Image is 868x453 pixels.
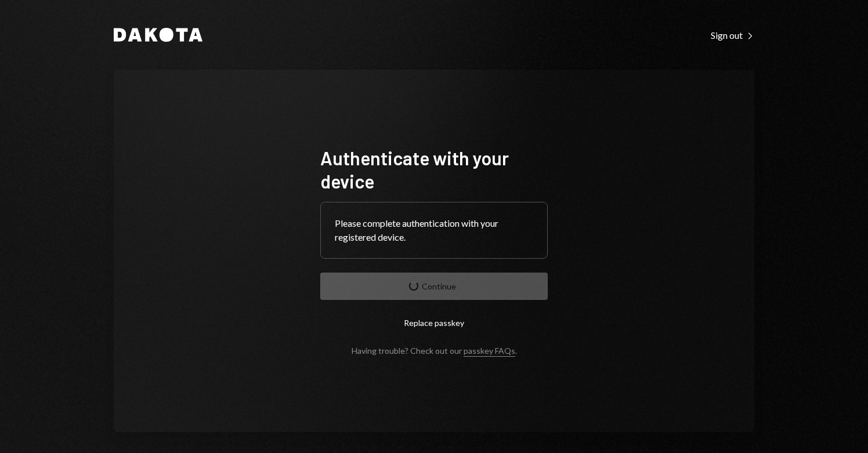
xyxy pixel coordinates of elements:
[711,28,754,41] a: Sign out
[352,346,517,356] div: Having trouble? Check out our .
[320,309,548,336] button: Replace passkey
[711,30,754,41] div: Sign out
[335,216,533,244] div: Please complete authentication with your registered device.
[464,346,515,357] a: passkey FAQs
[320,146,548,193] h1: Authenticate with your device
